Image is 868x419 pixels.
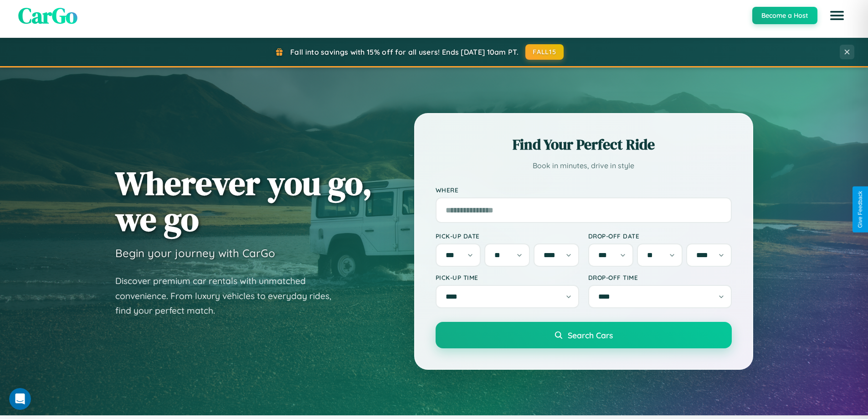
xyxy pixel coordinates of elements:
p: Discover premium car rentals with unmatched convenience. From luxury vehicles to everyday rides, ... [115,274,343,318]
span: Search Cars [568,330,613,340]
iframe: Intercom live chat [9,388,31,410]
span: CarGo [18,0,77,31]
p: Book in minutes, drive in style [436,159,732,172]
button: FALL15 [525,44,564,60]
div: Give Feedback [857,191,863,228]
label: Pick-up Time [436,274,579,281]
h2: Find Your Perfect Ride [436,134,732,155]
label: Where [436,186,732,194]
label: Pick-up Date [436,232,579,240]
h3: Begin your journey with CarGo [115,246,275,260]
label: Drop-off Date [588,232,732,240]
span: Fall into savings with 15% off for all users! Ends [DATE] 10am PT. [290,47,519,57]
button: Search Cars [436,322,732,348]
button: Become a Host [752,7,817,24]
label: Drop-off Time [588,274,732,281]
h1: Wherever you go, we go [115,165,372,237]
button: Open menu [824,3,850,28]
